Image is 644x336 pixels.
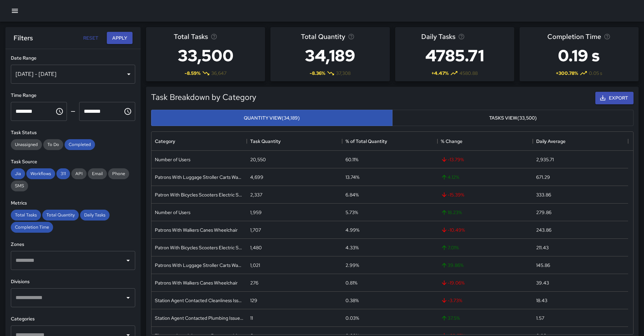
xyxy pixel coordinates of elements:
div: 0.81% [345,279,357,286]
h6: Task Source [11,158,135,166]
div: Station Agent Contacted Plumbing Issue Reported [155,315,243,321]
span: -19.06 % [441,279,464,286]
button: Open [123,293,133,302]
span: 4.12 % [441,174,459,181]
div: 2,337 [250,191,262,198]
span: -15.39 % [441,191,464,198]
button: Choose time, selected time is 11:59 PM [121,105,135,118]
div: Patron With Bicycles Scooters Electric Scooters [155,244,243,251]
button: Choose time, selected time is 12:00 AM [53,105,66,118]
div: 2,935.71 [536,156,554,163]
span: 0.05 s [589,70,602,77]
span: + 300.78 % [556,70,578,77]
h6: Divisions [11,278,135,286]
span: Completed [65,142,95,147]
span: 37,308 [336,70,351,77]
span: Completion Time [11,224,53,230]
div: Completed [65,139,95,150]
div: % of Total Quantity [342,132,437,151]
div: 4.99% [345,227,359,233]
h6: Filters [14,33,33,43]
div: 1.57 [536,315,544,321]
span: Total Quantity [301,31,345,42]
div: Phone [108,168,129,179]
span: Total Tasks [174,31,208,42]
div: % Change [437,132,533,151]
div: Daily Tasks [80,210,110,220]
span: 4580.88 [459,70,478,77]
div: 276 [250,279,258,286]
div: Total Quantity [42,210,79,220]
h6: Categories [11,315,135,323]
div: API [71,168,87,179]
div: 18.43 [536,297,547,304]
div: Daily Average [536,132,566,151]
span: 36,647 [211,70,226,77]
div: 5.73% [345,209,358,216]
span: Daily Tasks [421,31,455,42]
div: Task Quantity [247,132,342,151]
h3: 0.19 s [547,42,611,69]
span: Total Quantity [42,212,79,218]
span: Unassigned [11,142,42,147]
button: Tasks View(33,500) [392,110,634,126]
div: 211.43 [536,244,549,251]
div: 1,480 [250,244,262,251]
span: 7.01 % [441,244,459,251]
span: Workflows [26,171,55,176]
div: Unassigned [11,139,42,150]
span: -3.73 % [441,297,462,304]
div: Number of Users [155,156,190,163]
span: -8.36 % [310,70,325,77]
div: Category [155,132,175,151]
div: 145.86 [536,262,550,269]
div: To Do [43,139,63,150]
button: Export [595,92,634,104]
div: Patrons With Luggage Stroller Carts Wagons [155,174,243,181]
div: 20,550 [250,156,266,163]
svg: Total number of tasks in the selected period, compared to the previous period. [211,33,217,40]
span: 18.23 % [441,209,462,216]
div: Daily Average [533,132,628,151]
button: Reset [80,32,101,44]
div: Patrons With Walkers Canes Wheelchair [155,227,238,233]
div: % of Total Quantity [345,132,387,151]
span: Jia [11,171,25,176]
span: Total Tasks [11,212,41,218]
h3: 4785.71 [421,42,488,69]
div: 4.33% [345,244,359,251]
div: 4,699 [250,174,263,181]
div: 11 [250,315,253,321]
h6: Time Range [11,92,135,99]
h6: Task Status [11,129,135,136]
div: SMS [11,181,28,191]
div: 39.43 [536,279,549,286]
span: -13.79 % [441,156,464,163]
div: Task Quantity [250,132,281,151]
span: 37.5 % [441,315,460,321]
div: 333.86 [536,191,551,198]
div: Completion Time [11,222,53,233]
div: 279.86 [536,209,551,216]
div: Number of Users [155,209,190,216]
h3: 34,189 [301,42,359,69]
div: % Change [441,132,462,151]
div: 671.29 [536,174,550,181]
div: 60.11% [345,156,358,163]
h6: Zones [11,241,135,248]
div: Workflows [26,168,55,179]
h3: 33,500 [174,42,238,69]
div: 0.03% [345,315,359,321]
div: 1,707 [250,227,261,233]
div: Station Agent Contacted Cleanliness Issue Reported [155,297,243,304]
div: 13.74% [345,174,359,181]
button: Apply [107,32,133,44]
svg: Average time taken to complete tasks in the selected period, compared to the previous period. [604,33,611,40]
span: To Do [43,142,63,147]
div: Jia [11,168,25,179]
div: 2.99% [345,262,359,269]
div: 1,021 [250,262,260,269]
div: 129 [250,297,257,304]
span: Email [88,171,107,176]
div: 6.84% [345,191,359,198]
